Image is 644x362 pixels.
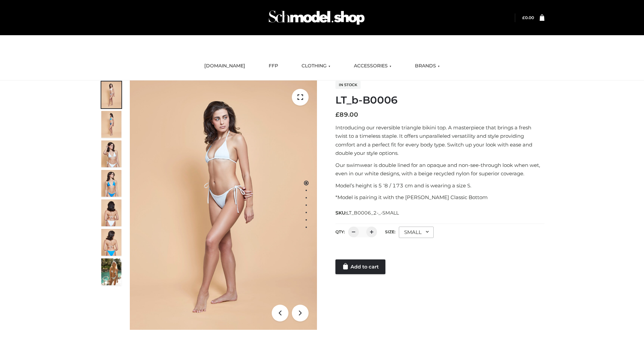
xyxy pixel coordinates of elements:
[101,229,121,256] img: ArielClassicBikiniTop_CloudNine_AzureSky_OW114ECO_8-scaled.jpg
[335,161,544,178] p: Our swimwear is double lined for an opaque and non-see-through look when wet, even in our white d...
[335,123,544,158] p: Introducing our reversible triangle bikini top. A masterpiece that brings a fresh twist to a time...
[522,15,534,20] a: £0.00
[410,59,445,73] a: BRANDS
[335,111,358,118] bdi: 89.00
[335,209,399,217] span: SKU:
[264,59,283,73] a: FFP
[335,111,339,118] span: £
[522,15,534,20] bdi: 0.00
[101,199,121,226] img: ArielClassicBikiniTop_CloudNine_AzureSky_OW114ECO_7-scaled.jpg
[335,193,544,202] p: *Model is pairing it with the [PERSON_NAME] Classic Bottom
[349,59,396,73] a: ACCESSORIES
[101,81,121,108] img: ArielClassicBikiniTop_CloudNine_AzureSky_OW114ECO_1-scaled.jpg
[101,170,121,197] img: ArielClassicBikiniTop_CloudNine_AzureSky_OW114ECO_4-scaled.jpg
[335,181,544,190] p: Model’s height is 5 ‘8 / 173 cm and is wearing a size S.
[399,227,434,238] div: SMALL
[522,15,525,20] span: £
[266,4,367,31] img: Schmodel Admin 964
[199,59,250,73] a: [DOMAIN_NAME]
[335,229,345,234] label: QTY:
[101,140,121,167] img: ArielClassicBikiniTop_CloudNine_AzureSky_OW114ECO_3-scaled.jpg
[297,59,335,73] a: CLOTHING
[346,210,399,216] span: LT_B0006_2-_-SMALL
[101,111,121,138] img: ArielClassicBikiniTop_CloudNine_AzureSky_OW114ECO_2-scaled.jpg
[130,80,317,330] img: ArielClassicBikiniTop_CloudNine_AzureSky_OW114ECO_1
[385,229,395,234] label: Size:
[335,81,361,89] span: In stock
[101,258,121,285] img: Arieltop_CloudNine_AzureSky2.jpg
[335,259,385,274] a: Add to cart
[335,94,544,106] h1: LT_b-B0006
